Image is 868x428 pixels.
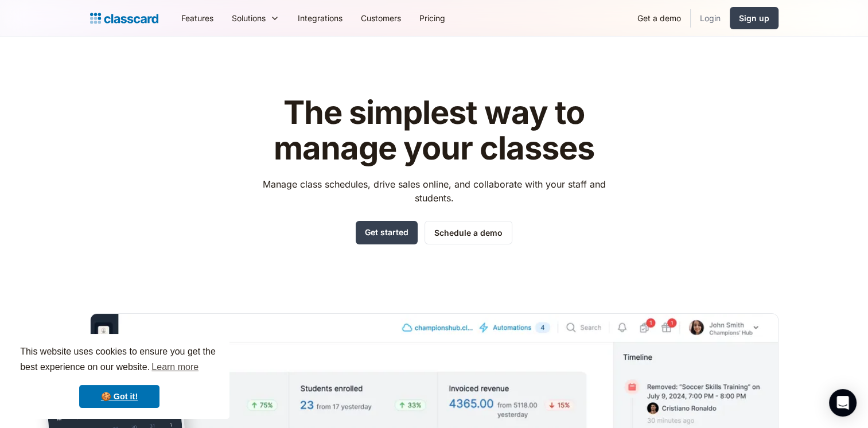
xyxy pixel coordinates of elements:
[739,12,769,24] div: Sign up
[425,221,512,244] a: Schedule a demo
[252,95,616,166] h1: The simplest way to manage your classes
[223,5,289,31] div: Solutions
[410,5,454,31] a: Pricing
[691,5,730,31] a: Login
[90,10,158,26] a: home
[79,385,159,408] a: dismiss cookie message
[252,177,616,205] p: Manage class schedules, drive sales online, and collaborate with your staff and students.
[628,5,690,31] a: Get a demo
[352,5,410,31] a: Customers
[356,221,418,244] a: Get started
[172,5,223,31] a: Features
[289,5,352,31] a: Integrations
[20,345,219,376] span: This website uses cookies to ensure you get the best experience on our website.
[730,7,779,29] a: Sign up
[9,334,229,419] div: cookieconsent
[232,12,266,24] div: Solutions
[150,359,200,376] a: learn more about cookies
[829,389,857,417] div: Open Intercom Messenger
